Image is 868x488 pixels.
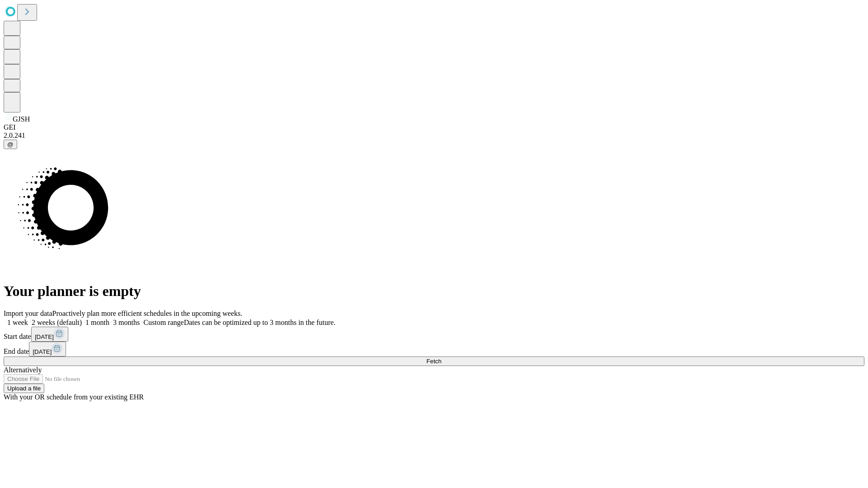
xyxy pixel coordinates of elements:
div: End date [4,342,864,357]
span: 1 month [85,319,109,326]
span: 1 week [7,319,28,326]
button: @ [4,140,17,149]
button: [DATE] [31,327,68,342]
div: GEI [4,123,864,131]
span: @ [7,141,14,148]
span: [DATE] [33,348,52,355]
div: 2.0.241 [4,131,864,140]
div: Start date [4,327,864,342]
span: 3 months [113,319,140,326]
span: 2 weeks (default) [32,319,82,326]
span: [DATE] [35,333,54,340]
span: GJSH [13,115,30,123]
span: Alternatively [4,366,42,374]
span: Fetch [426,358,441,365]
span: Dates can be optimized up to 3 months in the future. [184,319,335,326]
span: Import your data [4,310,52,317]
button: Upload a file [4,384,44,393]
h1: Your planner is empty [4,283,864,300]
span: Proactively plan more efficient schedules in the upcoming weeks. [52,310,242,317]
button: Fetch [4,357,864,366]
span: Custom range [143,319,184,326]
span: With your OR schedule from your existing EHR [4,393,144,401]
button: [DATE] [29,342,66,357]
